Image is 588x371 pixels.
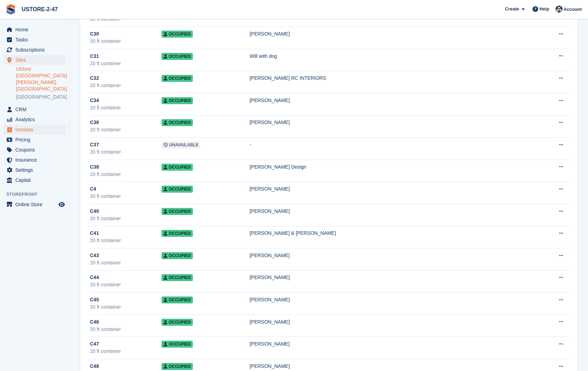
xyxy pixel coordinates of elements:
span: C31 [90,53,99,60]
img: stora-icon-8386f47178a22dfd0bd8f6a31ec36ba5ce8667c1dd55bd0f319d3a0aa187defe.svg [6,4,16,15]
div: 20 ft container [90,82,161,89]
span: Insurance [15,155,57,165]
span: Occupied [161,75,193,82]
div: 20 ft container [90,60,161,67]
span: C44 [90,274,99,281]
div: [PERSON_NAME] RC INTERIORS [250,75,536,82]
a: UStore [GEOGRAPHIC_DATA] [PERSON_NAME][GEOGRAPHIC_DATA] [16,66,66,92]
span: Occupied [161,186,193,193]
span: C37 [90,141,99,148]
a: menu [3,45,66,55]
span: CRM [15,105,57,114]
div: 20 ft container [90,281,161,288]
span: Online Store [15,200,57,209]
td: - [250,138,536,160]
span: C45 [90,296,99,303]
span: C36 [90,119,99,126]
span: Occupied [161,119,193,126]
span: C34 [90,97,99,104]
a: menu [3,115,66,124]
span: Help [540,6,549,13]
span: C4 [90,185,96,193]
span: C47 [90,340,99,348]
a: menu [3,55,66,65]
div: 20 ft container [90,259,161,266]
span: Occupied [161,31,193,38]
div: 20 ft container [90,126,161,133]
a: menu [3,25,66,34]
span: Create [505,6,519,13]
span: Pricing [15,135,57,145]
span: Occupied [161,53,193,60]
span: C46 [90,318,99,326]
span: Occupied [161,97,193,104]
a: menu [3,145,66,155]
span: C40 [90,208,99,215]
span: Occupied [161,208,193,215]
div: [PERSON_NAME] [250,296,536,303]
a: menu [3,165,66,175]
a: menu [3,35,66,45]
div: [PERSON_NAME] [250,185,536,193]
span: Unavailable [161,141,201,148]
span: C32 [90,75,99,82]
a: menu [3,155,66,165]
span: Occupied [161,252,193,259]
a: menu [3,125,66,134]
a: menu [3,200,66,209]
img: Kelly Donaldson [556,6,563,13]
div: [PERSON_NAME] [250,208,536,215]
div: 20 ft container [90,104,161,111]
a: menu [3,105,66,114]
span: Tasks [15,35,57,45]
span: C41 [90,230,99,237]
span: Invoices [15,125,57,134]
span: Subscriptions [15,45,57,55]
span: Coupons [15,145,57,155]
span: C30 [90,30,99,38]
div: [PERSON_NAME] [250,274,536,281]
div: [PERSON_NAME] & [PERSON_NAME] [250,230,536,237]
span: Occupied [161,296,193,303]
span: Occupied [161,341,193,348]
div: [PERSON_NAME] [250,363,536,370]
span: Occupied [161,363,193,370]
div: [PERSON_NAME] [250,97,536,104]
a: menu [3,175,66,185]
div: 20 ft container [90,237,161,244]
div: 20 ft container [90,193,161,200]
div: 20 ft container [90,326,161,333]
a: Preview store [58,200,66,209]
span: C43 [90,252,99,259]
span: Occupied [161,164,193,171]
span: Account [564,6,582,13]
div: 20 ft container [90,348,161,355]
div: [PERSON_NAME] [250,119,536,126]
span: Occupied [161,319,193,326]
div: 20 ft container [90,148,161,156]
span: Occupied [161,274,193,281]
div: [PERSON_NAME] [250,318,536,326]
span: Analytics [15,115,57,124]
span: Capital [15,175,57,185]
div: [PERSON_NAME] [250,30,536,38]
a: USTORE-2-47 [19,3,61,15]
div: 20 ft container [90,171,161,178]
a: [GEOGRAPHIC_DATA] [16,94,66,100]
div: 20 ft container [90,38,161,45]
span: C38 [90,163,99,171]
span: Occupied [161,230,193,237]
span: Home [15,25,57,34]
div: 20 ft container [90,303,161,311]
span: C48 [90,363,99,370]
div: [PERSON_NAME] [250,252,536,259]
div: [PERSON_NAME] [250,340,536,348]
span: Settings [15,165,57,175]
div: Will with dog [250,53,536,60]
a: menu [3,135,66,145]
div: 20 ft container [90,15,161,23]
span: Sites [15,55,57,65]
span: Storefront [6,191,69,198]
div: [PERSON_NAME] Design [250,163,536,171]
div: 20 ft container [90,215,161,222]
